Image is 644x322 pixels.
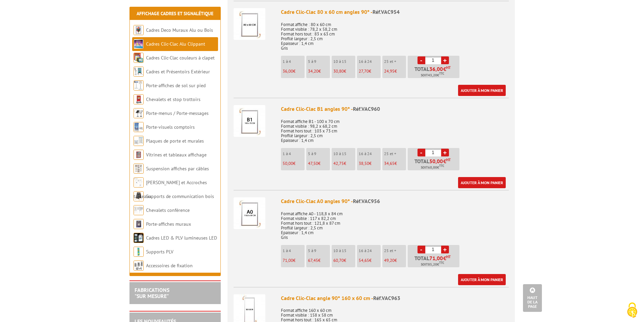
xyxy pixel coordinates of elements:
[418,246,425,253] a: -
[283,68,293,74] span: 36,00
[443,255,446,261] span: €
[146,152,207,158] a: Vitrines et tableaux affichage
[458,177,506,188] a: Ajouter à mon panier
[134,53,144,63] img: Cadres Clic-Clac couleurs à clapet
[283,161,305,166] p: €
[333,257,344,263] span: 60,70
[384,160,395,166] span: 34,65
[283,69,305,74] p: €
[359,69,381,74] p: €
[441,246,449,253] a: +
[458,85,506,96] a: Ajouter à mon panier
[281,197,509,205] div: Cadre Clic-Clac A0 angles 90° -
[308,59,330,64] p: 5 à 9
[283,258,305,263] p: €
[146,221,191,227] a: Porte-affiches muraux
[333,160,344,166] span: 42,75
[146,166,209,172] a: Suspension affiches par câbles
[359,151,381,156] p: 16 à 24
[446,254,451,259] sup: HT
[439,72,444,75] sup: TTC
[134,150,144,160] img: Vitrines et tableaux affichage
[146,69,210,75] a: Cadres et Présentoirs Extérieur
[146,27,213,33] a: Cadres Deco Muraux Alu ou Bois
[146,263,193,269] a: Accessoires de fixation
[146,138,204,144] a: Plaques de porte et murales
[384,151,406,156] p: 25 et +
[429,158,443,164] span: 50,00
[308,69,330,74] p: €
[333,68,344,74] span: 30,80
[429,66,443,72] span: 36,00
[308,161,330,166] p: €
[146,193,214,199] a: Supports de communication bois
[359,257,369,263] span: 54,65
[281,115,509,143] p: Format affiche B1 - 100 x 70 cm Format visible : 98,2 x 68,2 cm Format hors tout : 103 x 73 cm Pr...
[281,207,509,240] p: Format affiche A0 - 118,8 x 84 cm Format visible : 117 x 82,2 cm Format hors tout : 121,8 x 87 cm...
[359,59,381,64] p: 16 à 24
[308,258,330,263] p: €
[620,299,644,322] button: Cookies (fenêtre modale)
[308,151,330,156] p: 5 à 9
[384,69,406,74] p: €
[333,69,355,74] p: €
[134,39,144,49] img: Cadres Clic-Clac Alu Clippant
[333,151,355,156] p: 10 à 15
[308,160,318,166] span: 47,50
[146,110,209,116] a: Porte-menus / Porte-messages
[281,8,509,16] div: Cadre Clic-Clac 80 x 60 cm angles 90° -
[283,59,305,64] p: 1 à 4
[353,198,380,204] span: Réf.VAC956
[134,247,144,257] img: Supports PLV
[353,105,380,112] span: Réf.VAC960
[428,165,437,170] span: 60,00
[146,55,215,61] a: Cadres Clic-Clac couleurs à clapet
[146,124,195,130] a: Porte-visuels comptoirs
[308,68,318,74] span: 34,20
[443,158,446,164] span: €
[146,235,217,241] a: Cadres LED & PLV lumineuses LED
[409,158,459,170] p: Total
[446,65,451,70] sup: HT
[624,302,641,319] img: Cookies (fenêtre modale)
[439,164,444,168] sup: TTC
[234,105,265,137] img: Cadre Clic-Clac B1 angles 90°
[281,18,509,51] p: Format affiche : 80 x 60 cm Format visible : 78,2 x 58,2 cm Format hors tout : 83 x 63 cm Profilé...
[458,274,506,285] a: Ajouter à mon panier
[333,59,355,64] p: 10 à 15
[283,248,305,253] p: 1 à 4
[281,105,509,113] div: Cadre Clic-Clac B1 angles 90° -
[418,149,425,156] a: -
[146,249,173,255] a: Supports PLV
[137,10,213,17] a: Affichage Cadres et Signalétique
[134,94,144,104] img: Chevalets et stop trottoirs
[146,96,200,102] a: Chevalets et stop trottoirs
[439,261,444,265] sup: TTC
[409,66,459,78] p: Total
[421,262,444,267] span: Soit €
[135,287,169,299] a: FABRICATIONS"Sur Mesure"
[281,294,509,302] div: Cadre Clic-Clac angle 90° 160 x 60 cm -
[134,219,144,229] img: Porte-affiches muraux
[384,257,395,263] span: 49,20
[134,205,144,215] img: Chevalets conférence
[134,177,144,188] img: Cimaises et Accroches tableaux
[409,255,459,267] p: Total
[428,262,437,267] span: 85,20
[234,8,265,40] img: Cadre Clic-Clac 80 x 60 cm angles 90°
[283,257,293,263] span: 71,00
[373,8,400,15] span: Réf.VAC954
[359,68,369,74] span: 27,70
[134,67,144,77] img: Cadres et Présentoirs Extérieur
[308,248,330,253] p: 5 à 9
[308,257,318,263] span: 67,45
[523,284,542,312] a: Haut de la page
[134,164,144,174] img: Suspension affiches par câbles
[428,73,437,78] span: 43,20
[359,258,381,263] p: €
[283,160,293,166] span: 50,00
[283,151,305,156] p: 1 à 4
[134,261,144,271] img: Accessoires de fixation
[373,295,400,301] span: Réf.VAC963
[418,56,425,64] a: -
